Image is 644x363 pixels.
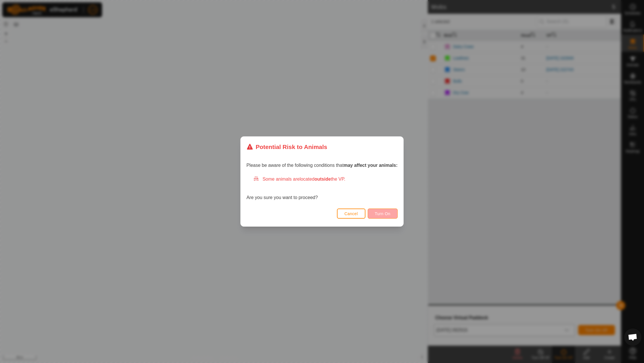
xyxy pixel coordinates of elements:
span: Cancel [344,211,358,216]
strong: outside [315,177,331,181]
span: Please be aware of the following conditions that [246,163,398,168]
div: Potential Risk to Animals [246,142,327,151]
span: located the VP. [300,177,345,181]
div: Some animals are [253,176,398,183]
button: Turn On [368,209,398,219]
div: Open chat [624,328,641,346]
span: Turn On [375,211,390,216]
div: Are you sure you want to proceed? [246,176,398,201]
strong: may affect your animals: [344,163,398,168]
button: Cancel [337,209,365,219]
